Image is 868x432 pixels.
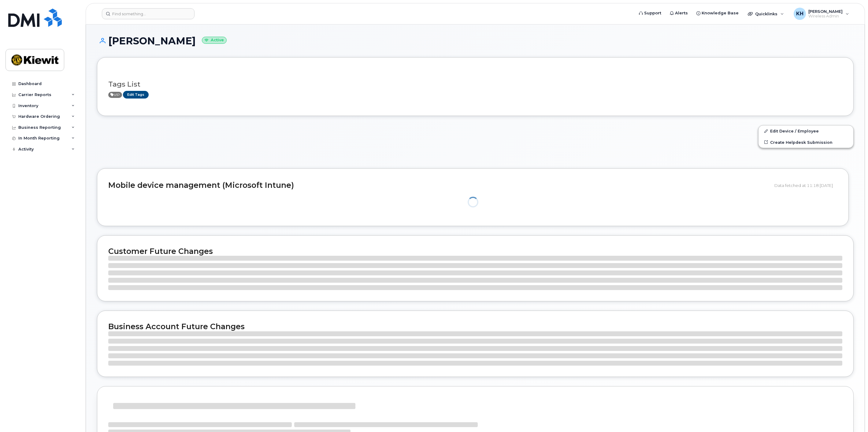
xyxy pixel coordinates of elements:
[202,37,227,44] small: Active
[97,35,854,46] h1: [PERSON_NAME]
[108,181,770,190] h2: Mobile device management (Microsoft Intune)
[123,91,149,99] a: Edit Tags
[774,180,837,191] div: Data fetched at 11:18 [DATE]
[108,80,842,88] h3: Tags List
[759,137,853,148] a: Create Helpdesk Submission
[108,92,122,98] span: Active
[108,322,842,331] h2: Business Account Future Changes
[759,125,853,136] a: Edit Device / Employee
[108,247,842,256] h2: Customer Future Changes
